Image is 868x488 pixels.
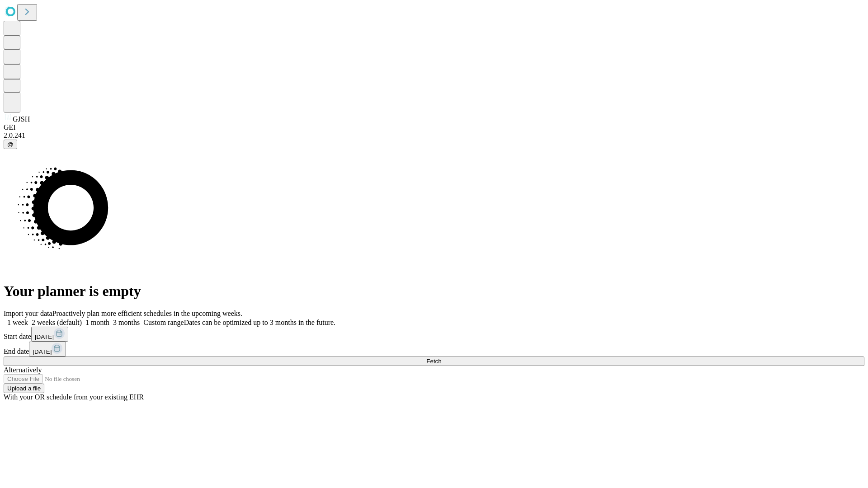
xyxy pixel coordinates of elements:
span: With your OR schedule from your existing EHR [4,393,144,401]
div: Start date [4,327,864,342]
button: [DATE] [29,342,66,357]
span: 2 weeks (default) [32,319,82,326]
button: Upload a file [4,384,44,393]
div: GEI [4,123,864,131]
span: Import your data [4,310,52,317]
span: 1 month [85,319,109,326]
span: GJSH [13,115,30,123]
span: Dates can be optimized up to 3 months in the future. [184,319,335,326]
div: 2.0.241 [4,131,864,140]
h1: Your planner is empty [4,283,864,300]
span: @ [7,141,14,148]
button: [DATE] [31,327,68,342]
div: End date [4,342,864,357]
button: @ [4,140,17,149]
span: 1 week [7,319,28,326]
span: [DATE] [33,348,52,355]
span: Fetch [426,358,441,365]
span: Proactively plan more efficient schedules in the upcoming weeks. [52,310,242,317]
span: [DATE] [35,333,54,340]
span: 3 months [113,319,140,326]
button: Fetch [4,357,864,366]
span: Custom range [143,319,184,326]
span: Alternatively [4,366,42,374]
